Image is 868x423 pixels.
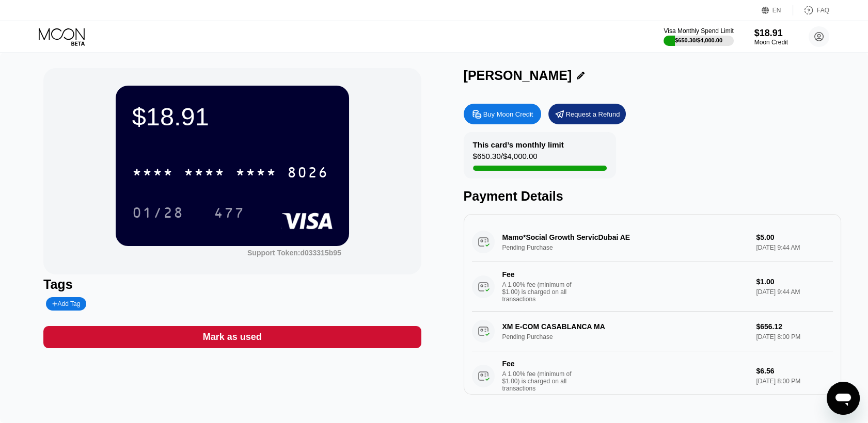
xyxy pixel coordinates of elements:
div: This card’s monthly limit [473,140,564,149]
div: Tags [43,277,421,292]
div: 01/28 [132,206,184,222]
div: A 1.00% fee (minimum of $1.00) is charged on all transactions [502,281,580,303]
div: Fee [502,360,575,368]
div: Visa Monthly Spend Limit [664,27,733,35]
div: $18.91 [132,102,333,131]
div: Add Tag [52,300,80,307]
div: $18.91Moon Credit [754,28,788,46]
div: 01/28 [124,200,192,225]
div: EN [762,5,793,15]
div: $650.30 / $4,000.00 [675,37,722,43]
div: 477 [206,200,252,225]
div: Mark as used [43,326,421,348]
div: FeeA 1.00% fee (minimum of $1.00) is charged on all transactions$6.56[DATE] 8:00 PM [472,351,833,401]
div: [DATE] 9:44 AM [756,288,833,296]
div: [PERSON_NAME] [464,68,572,83]
div: Support Token:d033315b95 [247,249,341,257]
div: Fee [502,270,575,279]
div: $18.91 [754,28,788,39]
div: Support Token: d033315b95 [247,249,341,257]
div: FAQ [793,5,829,15]
div: FAQ [817,7,829,14]
div: Request a Refund [566,110,620,119]
iframe: Button to launch messaging window, conversation in progress [827,382,860,415]
div: [DATE] 8:00 PM [756,378,833,385]
div: EN [772,7,781,14]
div: $650.30 / $4,000.00 [473,152,538,166]
div: $1.00 [756,278,833,286]
div: Visa Monthly Spend Limit$650.30/$4,000.00 [664,27,733,46]
div: Buy Moon Credit [464,104,541,124]
div: Request a Refund [548,104,626,124]
div: A 1.00% fee (minimum of $1.00) is charged on all transactions [502,370,580,392]
div: Moon Credit [754,39,788,46]
div: $6.56 [756,367,833,375]
div: 477 [214,206,245,222]
div: Payment Details [464,189,841,204]
div: Add Tag [46,297,86,311]
div: Mark as used [203,331,262,343]
div: Buy Moon Credit [483,110,533,119]
div: 8026 [287,166,328,182]
div: FeeA 1.00% fee (minimum of $1.00) is charged on all transactions$1.00[DATE] 9:44 AM [472,262,833,312]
